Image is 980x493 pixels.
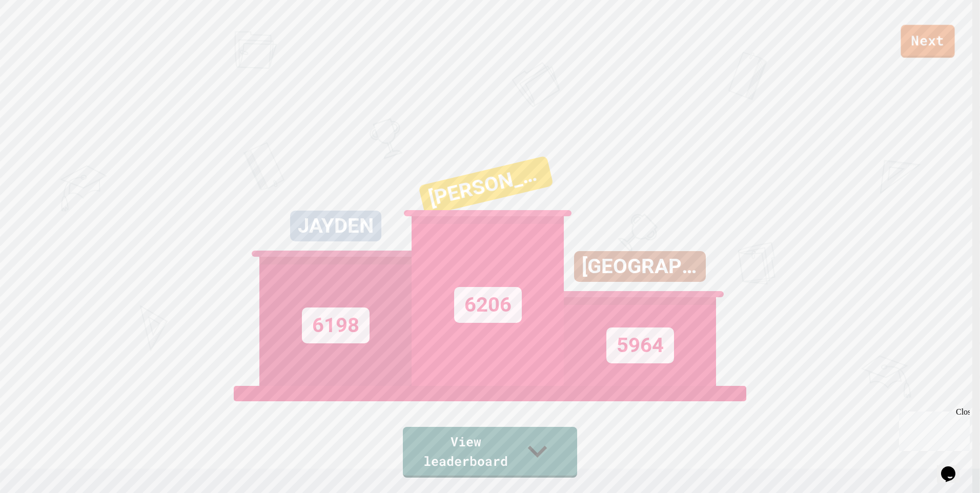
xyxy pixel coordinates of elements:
div: 5964 [606,327,674,363]
div: Chat with us now!Close [4,4,71,65]
a: Next [901,25,954,58]
div: JAYDEN [290,211,381,241]
div: [GEOGRAPHIC_DATA] [574,251,706,282]
iframe: chat widget [895,407,970,451]
iframe: chat widget [937,452,970,483]
div: [PERSON_NAME] [418,156,554,216]
a: View leaderboard [403,427,577,478]
div: 6198 [302,307,370,343]
div: 6206 [454,287,522,323]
